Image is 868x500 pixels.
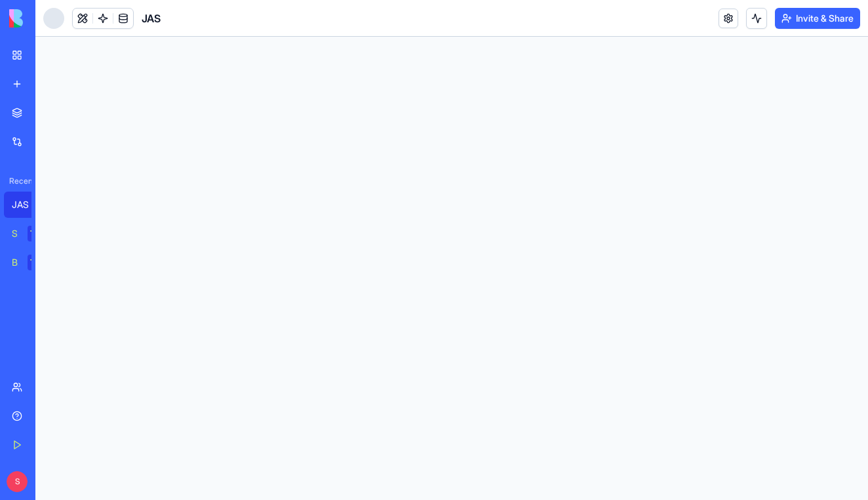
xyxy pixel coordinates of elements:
a: Social Media Content GeneratorTRY [4,220,56,247]
div: Social Media Content Generator [12,227,18,240]
a: JAS [4,192,56,218]
div: TRY [28,226,49,241]
div: Blog Generation Pro [12,256,18,269]
button: Invite & Share [775,8,860,29]
a: Blog Generation ProTRY [4,249,56,276]
div: TRY [28,255,49,270]
span: Recent [4,176,31,186]
span: S [7,471,28,492]
div: JAS [12,198,49,211]
img: logo [9,9,90,28]
span: JAS [142,10,161,26]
